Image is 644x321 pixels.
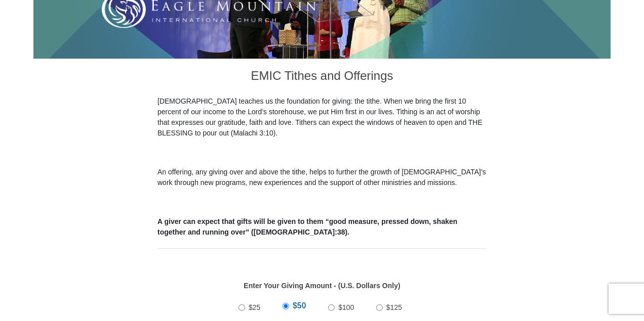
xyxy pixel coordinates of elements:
b: A giver can expect that gifts will be given to them “good measure, pressed down, shaken together ... [157,217,457,236]
span: $25 [249,303,260,311]
span: $50 [293,301,306,310]
span: $100 [338,303,354,311]
p: An offering, any giving over and above the tithe, helps to further the growth of [DEMOGRAPHIC_DAT... [157,167,487,188]
p: [DEMOGRAPHIC_DATA] teaches us the foundation for giving: the tithe. When we bring the first 10 pe... [157,96,487,139]
span: $125 [386,303,402,311]
strong: Enter Your Giving Amount - (U.S. Dollars Only) [244,282,400,290]
h3: EMIC Tithes and Offerings [157,59,487,96]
